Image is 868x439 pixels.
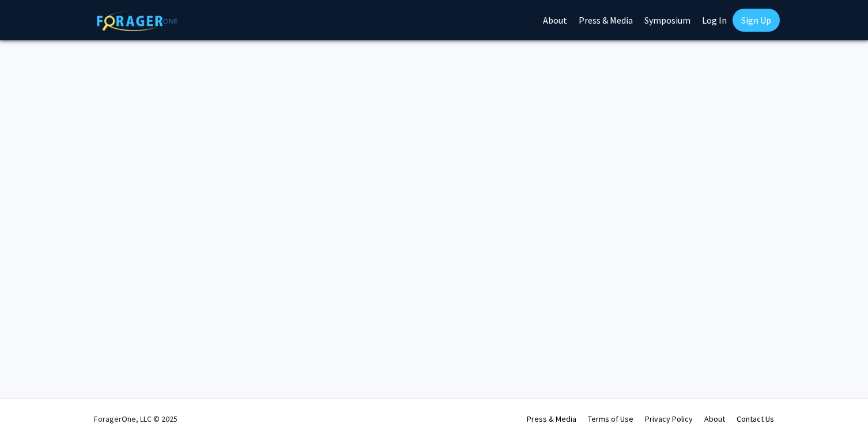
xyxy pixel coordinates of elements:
a: Press & Media [527,414,576,424]
a: Privacy Policy [645,414,693,424]
a: Terms of Use [588,414,633,424]
a: Contact Us [737,414,774,424]
a: About [704,414,725,424]
img: ForagerOne Logo [97,11,178,31]
a: Sign Up [733,9,780,32]
div: ForagerOne, LLC © 2025 [94,399,178,439]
